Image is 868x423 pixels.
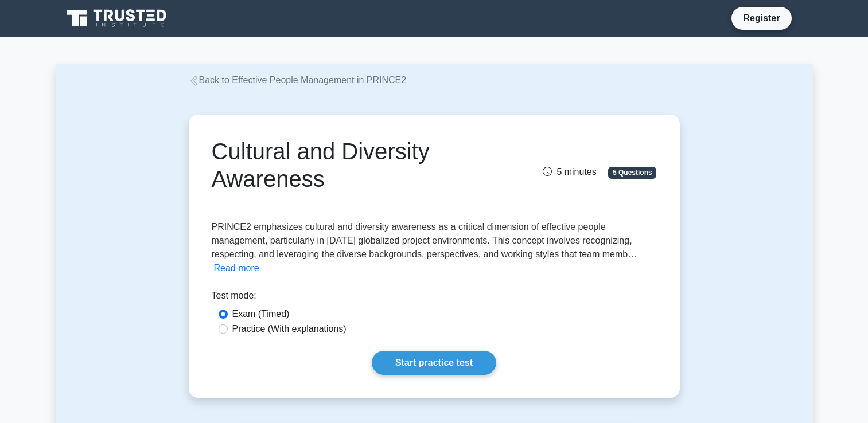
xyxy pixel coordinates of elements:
label: Exam (Timed) [232,307,290,321]
a: Register [736,11,787,25]
span: PRINCE2 emphasizes cultural and diversity awareness as a critical dimension of effective people m... [212,222,637,259]
a: Start practice test [372,351,496,375]
span: 5 minutes [543,167,596,177]
div: Test mode: [212,289,657,307]
a: Back to Effective People Management in PRINCE2 [189,75,407,85]
span: 5 Questions [608,167,656,178]
h1: Cultural and Diversity Awareness [212,138,504,193]
button: Read more [214,261,259,275]
label: Practice (With explanations) [232,322,347,336]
